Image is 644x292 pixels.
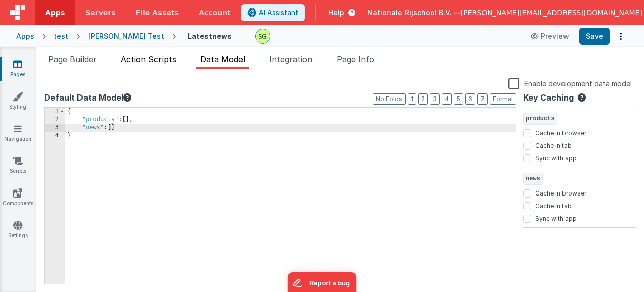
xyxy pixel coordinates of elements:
[44,91,131,104] button: Default Data Model
[418,93,428,105] button: 2
[535,127,586,137] label: Cache in browser
[256,29,270,43] img: 497ae24fd84173162a2d7363e3b2f127
[454,93,463,105] button: 5
[508,77,632,89] label: Enable development data model
[430,93,440,105] button: 3
[88,31,164,41] div: [PERSON_NAME] Test
[328,8,344,18] span: Help
[259,8,298,18] span: AI Assistant
[523,93,574,103] h4: Key Caching
[45,132,65,140] div: 4
[269,54,312,64] span: Integration
[535,140,572,150] label: Cache in tab
[535,152,577,162] label: Sync with app
[45,8,65,18] span: Apps
[241,4,305,21] button: AI Assistant
[535,200,572,210] label: Cache in tab
[373,93,406,105] button: No Folds
[535,187,586,198] label: Cache in browser
[45,116,65,124] div: 2
[54,31,68,41] div: test
[367,8,461,18] span: Nationale Rijschool B.V. —
[490,93,516,105] button: Format
[200,54,245,64] span: Data Model
[523,113,557,125] span: products
[85,8,115,18] span: Servers
[408,93,416,105] button: 1
[337,54,374,64] span: Page Info
[523,173,543,185] span: news
[461,8,642,18] span: [PERSON_NAME][EMAIL_ADDRESS][DOMAIN_NAME]
[45,124,65,132] div: 3
[121,54,176,64] span: Action Scripts
[477,93,488,105] button: 7
[48,54,97,64] span: Page Builder
[465,93,475,105] button: 6
[136,8,179,18] span: File Assets
[442,93,452,105] button: 4
[16,31,34,41] div: Apps
[535,213,577,223] label: Sync with app
[45,108,65,116] div: 1
[525,28,575,44] button: Preview
[188,32,232,40] h4: Latestnews
[579,28,610,45] button: Save
[614,29,628,43] button: Options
